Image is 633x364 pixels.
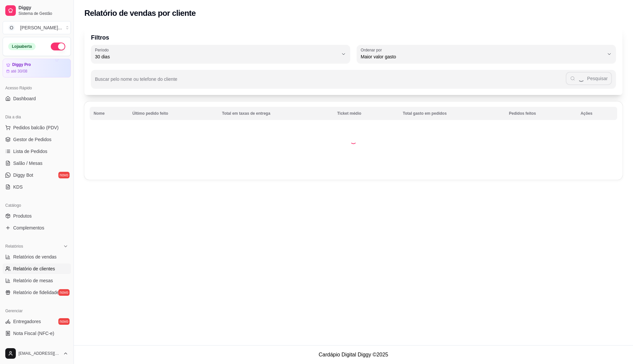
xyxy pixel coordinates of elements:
span: Relatório de clientes [13,265,55,272]
a: Salão / Mesas [3,158,71,168]
div: Catálogo [3,200,71,211]
span: Gestor de Pedidos [13,136,51,143]
a: Nota Fiscal (NFC-e) [3,328,71,339]
span: [EMAIL_ADDRESS][DOMAIN_NAME] [18,351,60,356]
span: Relatório de mesas [13,277,53,284]
a: Produtos [3,211,71,221]
input: Buscar pelo nome ou telefone do cliente [95,78,566,85]
span: KDS [13,184,23,190]
div: Dia a dia [3,112,71,122]
a: DiggySistema de Gestão [3,3,71,18]
label: Período [95,47,111,53]
article: Diggy Pro [12,62,31,67]
article: até 30/08 [11,69,27,74]
footer: Cardápio Digital Diggy © 2025 [74,345,633,364]
span: Diggy [18,5,68,11]
a: Diggy Botnovo [3,170,71,180]
span: Entregadores [13,318,41,325]
a: Relatórios de vendas [3,252,71,262]
a: Relatório de clientes [3,263,71,274]
button: Pedidos balcão (PDV) [3,122,71,133]
span: Lista de Pedidos [13,148,47,155]
span: Controle de caixa [13,342,49,349]
span: Diggy Bot [13,172,33,178]
a: Relatório de fidelidadenovo [3,287,71,298]
a: Entregadoresnovo [3,316,71,327]
a: KDS [3,182,71,192]
span: Produtos [13,213,32,219]
a: Complementos [3,223,71,233]
h2: Relatório de vendas por cliente [84,8,196,18]
button: Alterar Status [51,43,65,50]
span: Sistema de Gestão [18,11,68,16]
button: Ordenar porMaior valor gasto [357,45,616,63]
span: Nota Fiscal (NFC-e) [13,330,54,337]
span: Maior valor gasto [361,53,604,60]
span: Pedidos balcão (PDV) [13,124,59,131]
span: Complementos [13,225,44,231]
div: Gerenciar [3,306,71,316]
div: [PERSON_NAME] ... [20,24,62,31]
span: Relatório de fidelidade [13,289,59,296]
a: Dashboard [3,93,71,104]
span: Relatórios [5,244,23,249]
a: Controle de caixa [3,340,71,350]
div: Acesso Rápido [3,83,71,93]
label: Ordenar por [361,47,384,53]
span: Dashboard [13,95,36,102]
div: Loading [350,137,357,144]
span: O [8,24,15,31]
a: Lista de Pedidos [3,146,71,157]
button: Select a team [3,21,71,34]
a: Gestor de Pedidos [3,134,71,145]
a: Diggy Proaté 30/08 [3,59,71,77]
div: Loja aberta [8,43,36,50]
span: Relatórios de vendas [13,254,57,260]
p: Filtros [91,33,616,42]
button: [EMAIL_ADDRESS][DOMAIN_NAME] [3,346,71,361]
span: Salão / Mesas [13,160,43,167]
button: Período30 dias [91,45,350,63]
span: 30 dias [95,53,338,60]
a: Relatório de mesas [3,275,71,286]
